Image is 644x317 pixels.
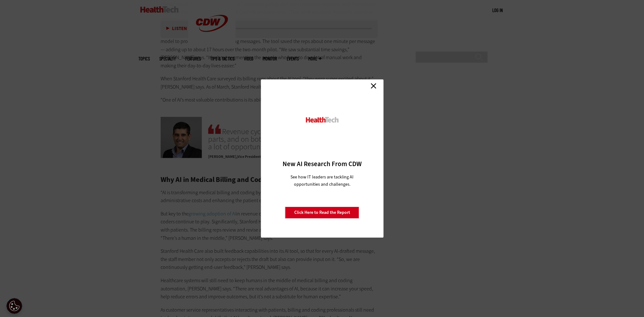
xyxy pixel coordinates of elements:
a: Close [369,81,378,90]
p: See how IT leaders are tackling AI opportunities and challenges. [283,173,361,188]
button: Open Preferences [6,298,22,314]
img: HealthTech_0.png [305,116,339,123]
h3: New AI Research From CDW [272,159,372,168]
a: Click Here to Read the Report [285,207,359,219]
div: Cookie Settings [6,298,22,314]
